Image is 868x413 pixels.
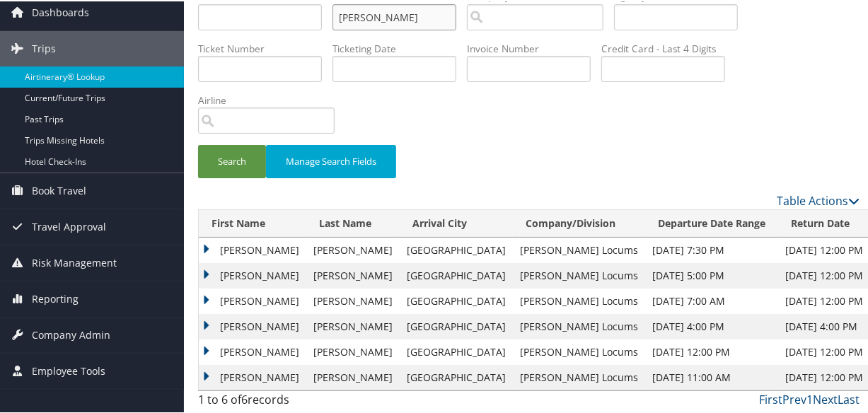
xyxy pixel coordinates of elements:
[513,338,645,363] td: [PERSON_NAME] Locums
[806,390,813,406] a: 1
[601,40,736,54] label: Credit Card - Last 4 Digits
[306,287,400,313] td: [PERSON_NAME]
[306,313,400,338] td: [PERSON_NAME]
[199,236,306,262] td: [PERSON_NAME]
[198,40,332,54] label: Ticket Number
[32,208,106,243] span: Travel Approval
[645,209,778,236] th: Departure Date Range: activate to sort column ascending
[513,287,645,313] td: [PERSON_NAME] Locums
[782,390,806,406] a: Prev
[400,363,513,389] td: [GEOGRAPHIC_DATA]
[199,287,306,313] td: [PERSON_NAME]
[400,338,513,363] td: [GEOGRAPHIC_DATA]
[645,236,778,262] td: [DATE] 7:30 PM
[513,262,645,287] td: [PERSON_NAME] Locums
[838,390,860,406] a: Last
[306,363,400,389] td: [PERSON_NAME]
[32,316,110,351] span: Company Admin
[199,338,306,363] td: [PERSON_NAME]
[198,144,266,177] button: Search
[513,209,645,236] th: Company/Division
[645,262,778,287] td: [DATE] 5:00 PM
[332,40,467,54] label: Ticketing Date
[513,236,645,262] td: [PERSON_NAME] Locums
[32,244,117,279] span: Risk Management
[306,209,400,236] th: Last Name: activate to sort column ascending
[645,363,778,389] td: [DATE] 11:00 AM
[513,313,645,338] td: [PERSON_NAME] Locums
[199,363,306,389] td: [PERSON_NAME]
[199,262,306,287] td: [PERSON_NAME]
[645,287,778,313] td: [DATE] 7:00 AM
[32,280,79,315] span: Reporting
[32,352,105,388] span: Employee Tools
[777,192,860,207] a: Table Actions
[199,313,306,338] td: [PERSON_NAME]
[198,92,345,106] label: Airline
[199,209,306,236] th: First Name: activate to sort column ascending
[645,313,778,338] td: [DATE] 4:00 PM
[400,236,513,262] td: [GEOGRAPHIC_DATA]
[813,390,838,406] a: Next
[32,172,86,207] span: Book Travel
[306,236,400,262] td: [PERSON_NAME]
[400,313,513,338] td: [GEOGRAPHIC_DATA]
[306,262,400,287] td: [PERSON_NAME]
[266,144,396,177] button: Manage Search Fields
[306,338,400,363] td: [PERSON_NAME]
[513,363,645,389] td: [PERSON_NAME] Locums
[32,30,56,65] span: Trips
[400,262,513,287] td: [GEOGRAPHIC_DATA]
[241,390,248,406] span: 6
[400,209,513,236] th: Arrival City: activate to sort column ascending
[645,338,778,363] td: [DATE] 12:00 PM
[759,390,782,406] a: First
[467,40,601,54] label: Invoice Number
[400,287,513,313] td: [GEOGRAPHIC_DATA]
